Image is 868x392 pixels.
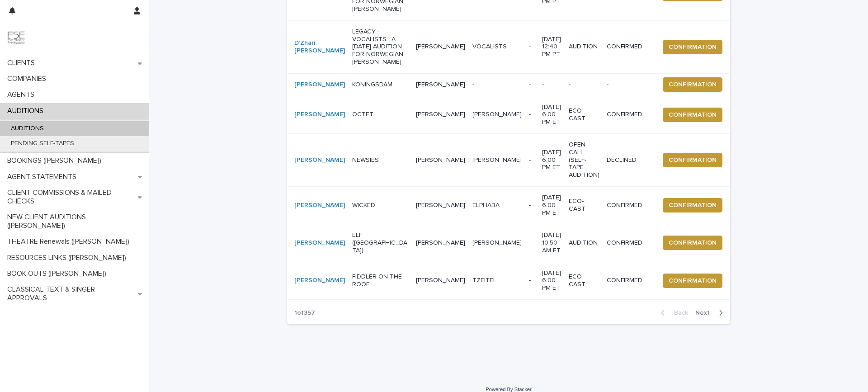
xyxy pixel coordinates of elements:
[529,239,535,247] p: -
[669,156,717,165] span: CONFIRMATION
[472,275,498,284] p: TZEITEL
[472,200,501,209] p: ELPHABA
[352,273,409,288] p: FIDDLER ON THE ROOF
[4,237,137,246] p: THEATRE Renewals ([PERSON_NAME])
[294,111,345,118] a: [PERSON_NAME]
[287,20,737,73] tr: D’Zhari [PERSON_NAME] LEGACY - VOCALISTS LA [DATE] AUDITION FOR NORWEGIAN [PERSON_NAME][PERSON_NA...
[4,213,149,230] p: NEW CLIENT AUDITIONS ([PERSON_NAME])
[472,109,524,118] p: [PERSON_NAME]
[542,231,561,254] p: [DATE] 10:50 AM ET
[352,81,409,89] p: KONINGSDAM
[607,81,651,89] p: -
[663,108,722,122] button: CONFIRMATION
[663,77,722,92] button: CONFIRMATION
[4,59,42,67] p: CLIENTS
[695,310,715,316] span: Next
[294,239,345,247] a: [PERSON_NAME]
[294,39,345,55] a: D’Zhari [PERSON_NAME]
[569,81,599,89] p: -
[4,254,133,262] p: RESOURCES LINKS ([PERSON_NAME])
[416,43,465,51] p: [PERSON_NAME]
[529,111,535,118] p: -
[416,277,465,284] p: [PERSON_NAME]
[529,156,535,164] p: -
[4,269,113,278] p: BOOK OUTS ([PERSON_NAME])
[669,276,717,285] span: CONFIRMATION
[472,237,524,247] p: [PERSON_NAME]
[569,273,599,288] p: ECO-CAST
[542,194,561,217] p: [DATE] 6:00 PM ET
[529,277,535,284] p: -
[669,238,717,247] span: CONFIRMATION
[663,40,722,54] button: CONFIRMATION
[7,29,25,47] img: 9JgRvJ3ETPGCJDhvPVA5
[472,155,524,164] p: Joseph Pulitzer
[416,111,465,118] p: [PERSON_NAME]
[607,277,651,284] p: CONFIRMED
[4,140,81,147] p: PENDING SELF-TAPES
[663,236,722,250] button: CONFIRMATION
[287,96,737,133] tr: [PERSON_NAME] OCTET[PERSON_NAME][PERSON_NAME][PERSON_NAME] -[DATE] 6:00 PM ETECO-CASTCONFIRMEDCON...
[607,156,651,164] p: DECLINED
[569,43,599,51] p: AUDITION
[352,111,409,118] p: OCTET
[529,81,535,89] p: -
[287,224,737,262] tr: [PERSON_NAME] ELF ([GEOGRAPHIC_DATA])[PERSON_NAME][PERSON_NAME][PERSON_NAME] -[DATE] 10:50 AM ETA...
[542,149,561,171] p: [DATE] 6:00 PM ET
[569,239,599,247] p: AUDITION
[607,111,651,118] p: CONFIRMED
[4,156,108,165] p: BOOKINGS ([PERSON_NAME])
[416,239,465,247] p: [PERSON_NAME]
[654,309,692,317] button: Back
[352,202,409,209] p: WICKED
[352,28,409,66] p: LEGACY - VOCALISTS LA [DATE] AUDITION FOR NORWEGIAN [PERSON_NAME]
[294,156,345,164] a: [PERSON_NAME]
[4,285,138,302] p: CLASSICAL TEXT & SINGER APPROVALS
[287,262,737,299] tr: [PERSON_NAME] FIDDLER ON THE ROOF[PERSON_NAME]TZEITELTZEITEL -[DATE] 6:00 PM ETECO-CASTCONFIRMEDC...
[416,156,465,164] p: [PERSON_NAME]
[287,302,322,324] p: 1 of 357
[294,81,345,89] a: [PERSON_NAME]
[352,156,409,164] p: NEWSIES
[669,201,717,210] span: CONFIRMATION
[669,310,688,316] span: Back
[287,73,737,96] tr: [PERSON_NAME] KONINGSDAM[PERSON_NAME]-- ----CONFIRMATION
[416,81,465,89] p: [PERSON_NAME]
[607,239,651,247] p: CONFIRMED
[569,198,599,213] p: ECO-CAST
[294,202,345,209] a: [PERSON_NAME]
[287,186,737,224] tr: [PERSON_NAME] WICKED[PERSON_NAME]ELPHABAELPHABA -[DATE] 6:00 PM ETECO-CASTCONFIRMEDCONFIRMATION
[663,198,722,213] button: CONFIRMATION
[663,153,722,167] button: CONFIRMATION
[607,43,651,51] p: CONFIRMED
[669,110,717,119] span: CONFIRMATION
[294,277,345,284] a: [PERSON_NAME]
[669,80,717,89] span: CONFIRMATION
[486,387,531,392] a: Powered By Stacker
[287,133,737,186] tr: [PERSON_NAME] NEWSIES[PERSON_NAME][PERSON_NAME][PERSON_NAME] -[DATE] 6:00 PM ETOPEN CALL (SELF-TA...
[4,90,42,99] p: AGENTS
[569,107,599,123] p: ECO-CAST
[569,141,599,179] p: OPEN CALL (SELF-TAPE AUDITION)
[4,75,53,83] p: COMPANIES
[472,41,509,51] p: VOCALISTS
[4,189,138,206] p: CLIENT COMMISSIONS & MAILED CHECKS
[542,81,561,89] p: -
[669,43,717,52] span: CONFIRMATION
[472,79,476,89] p: -
[529,202,535,209] p: -
[4,173,84,181] p: AGENT STATEMENTS
[607,202,651,209] p: CONFIRMED
[529,43,535,51] p: -
[663,274,722,288] button: CONFIRMATION
[542,104,561,126] p: [DATE] 6:00 PM ET
[352,231,409,254] p: ELF ([GEOGRAPHIC_DATA])
[4,125,51,132] p: AUDITIONS
[416,202,465,209] p: [PERSON_NAME]
[542,36,561,58] p: [DATE] 12:40 PM PT
[692,309,730,317] button: Next
[4,107,51,115] p: AUDITIONS
[542,269,561,292] p: [DATE] 6:00 PM ET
